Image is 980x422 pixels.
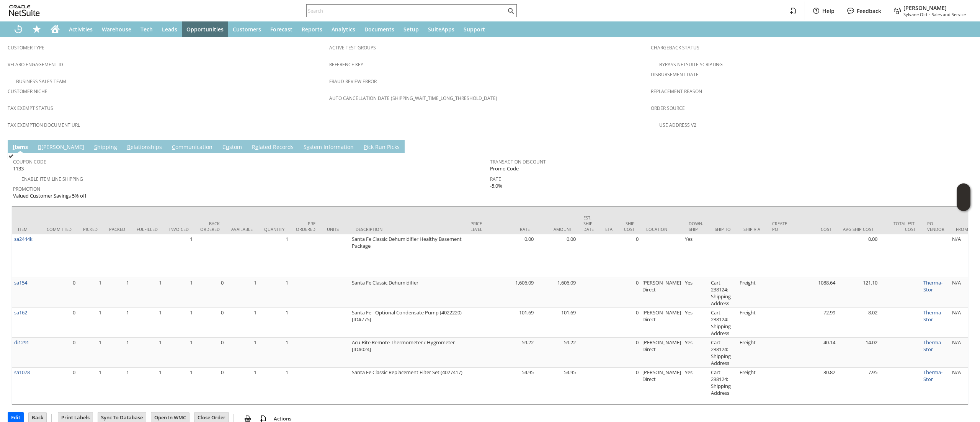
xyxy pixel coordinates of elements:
[618,234,640,278] td: 0
[709,308,738,338] td: Cart 238124: Shipping Address
[459,21,490,37] a: Support
[13,186,40,192] a: Promotion
[499,226,530,232] div: Rate
[651,71,699,78] a: Disbursement Date
[220,143,244,152] a: Custom
[136,21,157,37] a: Tech
[715,226,732,232] div: Ship To
[194,368,225,404] td: 0
[957,198,970,211] span: Oracle Guided Learning Widget. To move around, please hold and drag
[618,338,640,368] td: 0
[258,338,290,368] td: 1
[795,368,837,404] td: 30.82
[9,5,40,16] svg: logo
[536,368,578,404] td: 54.95
[350,278,465,308] td: Santa Fe Classic Dehumidifier
[77,368,103,404] td: 1
[77,338,103,368] td: 1
[186,26,224,33] span: Opportunities
[618,368,640,404] td: 0
[843,226,874,232] div: Avg Ship Cost
[13,159,46,165] a: Coupon Code
[92,143,119,152] a: Shipping
[583,215,594,232] div: Est. Ship Date
[8,122,80,128] a: Tax Exemption Document URL
[18,226,35,232] div: Item
[541,226,572,232] div: Amount
[957,183,970,211] iframe: Click here to launch Oracle Guided Learning Help Panel
[271,415,294,422] a: Actions
[493,368,536,404] td: 54.95
[659,122,696,128] a: Use Address V2
[329,61,363,68] a: Reference Key
[8,44,44,51] a: Customer Type
[959,142,968,151] a: Unrolled view on
[127,143,131,150] span: R
[163,308,194,338] td: 1
[927,221,944,232] div: PO Vendor
[163,234,194,278] td: 1
[103,278,131,308] td: 1
[9,21,28,37] a: Recent Records
[683,338,709,368] td: Yes
[8,153,14,159] img: Checked
[360,21,399,37] a: Documents
[8,61,63,68] a: Velaro Engagement ID
[225,308,258,338] td: 1
[77,278,103,308] td: 1
[264,226,284,232] div: Quantity
[490,176,501,182] a: Rate
[302,143,356,152] a: System Information
[14,236,33,242] a: sa2444k
[109,226,125,232] div: Packed
[163,368,194,404] td: 1
[307,143,309,150] span: y
[932,11,966,17] span: Sales and Service
[362,143,402,152] a: Pick Run Picks
[225,338,258,368] td: 1
[464,26,485,33] span: Support
[13,192,87,200] span: Valued Customer Savings 5% off
[903,11,927,17] span: Sylvane Old
[795,338,837,368] td: 40.14
[659,61,723,68] a: Bypass NetSuite Scripting
[226,143,229,150] span: u
[640,338,683,368] td: [PERSON_NAME] Direct
[64,21,97,37] a: Activities
[200,221,220,232] div: Back Ordered
[651,44,699,51] a: Chargeback Status
[157,21,182,37] a: Leads
[683,368,709,404] td: Yes
[801,226,831,232] div: Cost
[103,368,131,404] td: 1
[651,88,702,95] a: Replacement reason
[837,368,879,404] td: 7.95
[493,234,536,278] td: 0.00
[885,221,916,232] div: Total Est. Cost
[837,308,879,338] td: 8.02
[94,143,97,150] span: S
[490,165,519,172] span: Promo Code
[490,159,546,165] a: Transaction Discount
[403,26,419,33] span: Setup
[536,278,578,308] td: 1,606.09
[36,143,86,152] a: B[PERSON_NAME]
[837,278,879,308] td: 121.10
[640,278,683,308] td: [PERSON_NAME] Direct
[11,143,30,152] a: Items
[624,221,635,232] div: Ship Cost
[47,226,72,232] div: Committed
[605,226,612,232] div: ETA
[297,21,327,37] a: Reports
[683,234,709,278] td: Yes
[170,143,214,152] a: Communication
[172,143,175,150] span: C
[69,26,93,33] span: Activities
[618,278,640,308] td: 0
[16,78,66,85] a: Business Sales Team
[194,278,225,308] td: 0
[102,26,131,33] span: Warehouse
[14,279,27,286] a: sa154
[41,308,77,338] td: 0
[327,226,344,232] div: Units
